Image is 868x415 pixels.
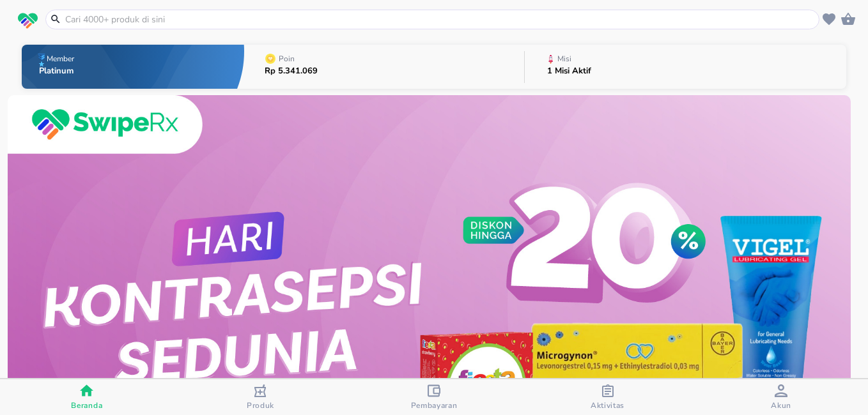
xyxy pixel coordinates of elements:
p: 1 Misi Aktif [547,67,591,75]
p: Misi [557,55,571,63]
span: Akun [771,400,791,411]
input: Cari 4000+ produk di sini [64,13,816,26]
span: Aktivitas [591,400,624,411]
button: PoinRp 5.341.069 [244,41,524,92]
button: Aktivitas [521,379,695,415]
span: Produk [247,400,274,411]
p: Rp 5.341.069 [265,67,318,75]
button: Misi1 Misi Aktif [525,41,846,92]
img: logo_swiperx_s.bd005f3b.svg [18,13,38,29]
p: Member [47,55,74,63]
p: Platinum [39,67,77,75]
button: Akun [694,379,868,415]
span: Beranda [71,400,102,411]
p: Poin [279,55,295,63]
span: Pembayaran [411,400,458,411]
button: MemberPlatinum [22,41,244,92]
button: Pembayaran [347,379,521,415]
button: Produk [174,379,348,415]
